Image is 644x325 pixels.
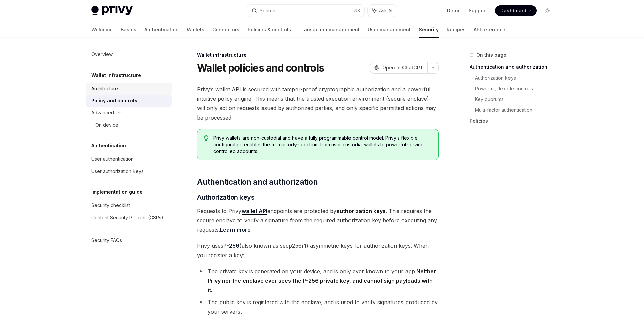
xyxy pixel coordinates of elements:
[223,242,239,249] a: P-256
[370,62,427,74] button: Open in ChatGPT
[447,21,466,38] a: Recipes
[419,21,439,38] a: Security
[220,226,251,233] a: Learn more
[197,62,324,74] h1: Wallet policies and controls
[241,207,267,215] a: wallet API
[91,50,113,58] div: Overview
[379,7,392,14] span: Ask AI
[475,73,558,83] a: Authorization keys
[121,21,136,38] a: Basics
[91,236,122,244] div: Security FAQs
[86,95,172,107] a: Policy and controls
[368,21,411,38] a: User management
[212,21,239,38] a: Connectors
[86,119,172,131] a: On device
[91,85,118,93] div: Architecture
[91,167,144,175] div: User authorization keys
[91,6,133,15] img: light logo
[91,142,126,150] h5: Authentication
[91,188,143,196] h5: Implementation guide
[86,83,172,95] a: Architecture
[495,5,537,16] a: Dashboard
[447,7,461,14] a: Demo
[91,21,113,38] a: Welcome
[368,5,397,17] button: Ask AI
[86,165,172,177] a: User authorization keys
[197,297,439,316] li: The public key is registered with the enclave, and is used to verify signatures produced by your ...
[86,199,172,212] a: Security checklist
[213,135,432,155] span: Privy wallets are non-custodial and have a fully programmable control model. Privy’s flexible con...
[474,21,505,38] a: API reference
[197,193,254,202] span: Authorization keys
[353,8,360,13] span: ⌘ K
[542,5,553,16] button: Toggle dark mode
[86,153,172,165] a: User authentication
[86,212,172,224] a: Content Security Policies (CSPs)
[91,155,134,163] div: User authentication
[336,207,386,214] strong: authorization keys
[475,94,558,105] a: Key quorums
[470,115,558,126] a: Policies
[382,64,423,71] span: Open in ChatGPT
[91,109,114,117] div: Advanced
[187,21,204,38] a: Wallets
[260,7,278,15] div: Search...
[476,51,506,59] span: On this page
[197,267,439,295] li: The private key is generated on your device, and is only ever known to your app.
[197,241,439,260] span: Privy uses (also known as secp256r1) asymmetric keys for authorization keys. When you register a ...
[469,7,487,14] a: Support
[91,71,141,79] h5: Wallet infrastructure
[247,5,364,17] button: Search...⌘K
[197,206,439,234] span: Requests to Privy endpoints are protected by . This requires the secure enclave to verify a signa...
[204,135,209,141] svg: Tip
[475,83,558,94] a: Powerful, flexible controls
[299,21,360,38] a: Transaction management
[91,97,137,105] div: Policy and controls
[95,121,118,129] div: On device
[475,105,558,115] a: Multi-factor authentication
[91,201,130,210] div: Security checklist
[208,268,436,293] strong: Neither Privy nor the enclave ever sees the P-256 private key, and cannot sign payloads with it.
[470,62,558,73] a: Authentication and authorization
[197,52,439,58] div: Wallet infrastructure
[500,7,526,14] span: Dashboard
[144,21,179,38] a: Authentication
[197,85,439,122] span: Privy’s wallet API is secured with tamper-proof cryptographic authorization and a powerful, intui...
[91,214,163,222] div: Content Security Policies (CSPs)
[248,21,291,38] a: Policies & controls
[197,177,318,187] span: Authentication and authorization
[86,48,172,60] a: Overview
[86,234,172,246] a: Security FAQs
